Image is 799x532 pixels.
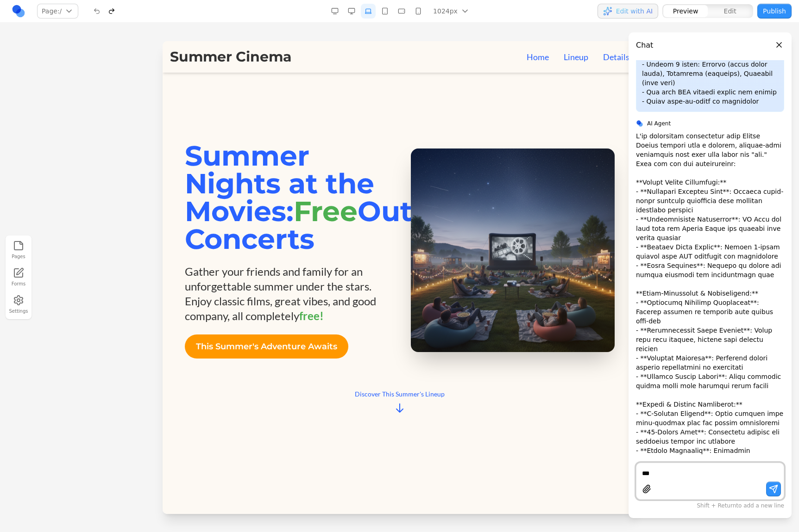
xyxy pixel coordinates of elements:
[411,4,426,19] button: Mobile
[673,6,698,16] span: Preview
[636,40,653,51] h3: Chat
[377,4,392,19] button: Tablet
[8,238,29,262] button: Pages
[361,4,376,19] button: Laptop
[8,266,29,289] a: Forms
[327,4,342,19] button: Desktop Wide
[428,4,475,19] button: 1024px
[394,4,409,19] button: Mobile Landscape
[724,6,736,16] span: Edit
[37,4,78,19] button: Page:/
[697,502,736,509] span: Shift + Return
[163,41,637,514] iframe: Preview
[636,119,784,128] div: AI Agent
[616,6,653,16] span: Edit with AI
[774,40,784,50] button: Close panel
[598,4,658,19] button: Edit with AI
[697,502,785,509] span: to add a new line
[757,4,792,19] button: Publish
[192,342,282,352] span: Discover This Summer's Lineup
[8,293,29,316] button: Settings
[344,4,359,19] button: Desktop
